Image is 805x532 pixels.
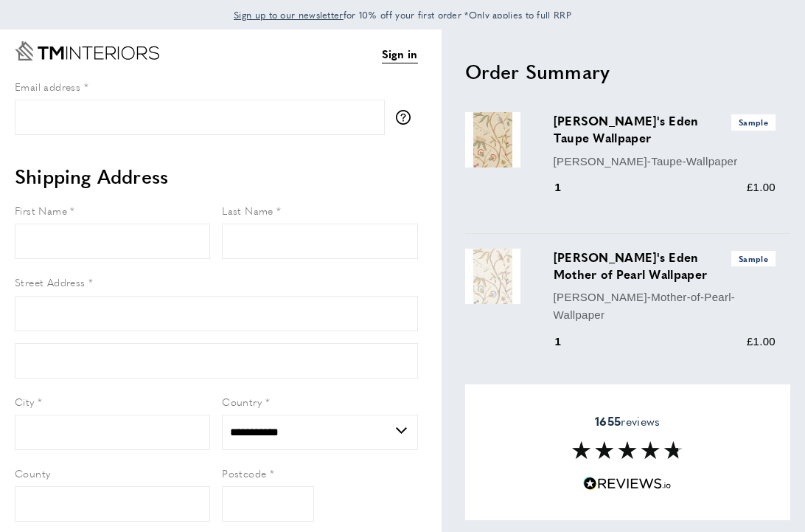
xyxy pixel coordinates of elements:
h2: Shipping Address [15,163,418,190]
span: First Name [15,203,67,218]
span: Sample [731,251,776,266]
img: Reviews section [572,441,683,459]
span: Sign up to our newsletter [234,8,344,21]
span: Country [222,394,262,409]
div: 1 [554,333,582,350]
span: for 10% off your first order *Only applies to full RRP [234,8,571,21]
a: Go to Home page [15,41,159,61]
span: reviews [595,414,660,429]
span: Street Address [15,274,86,289]
button: More information [396,110,418,125]
p: [PERSON_NAME]-Taupe-Wallpaper [554,153,776,170]
h3: [PERSON_NAME]'s Eden Taupe Wallpaper [554,112,776,146]
a: Sign in [382,45,418,63]
div: 1 [554,179,582,196]
img: Adam's Eden Taupe Wallpaper [465,112,520,167]
span: City [15,394,35,409]
span: £1.00 [747,335,776,348]
span: Email address [15,79,80,94]
img: Adam's Eden Mother of Pearl Wallpaper [465,249,520,304]
p: [PERSON_NAME]-Mother-of-Pearl-Wallpaper [554,289,776,324]
span: Sample [731,114,776,130]
a: Sign up to our newsletter [234,7,344,22]
span: £1.00 [747,181,776,193]
img: Reviews.io 5 stars [583,477,672,491]
strong: 1655 [595,412,621,429]
h2: Order Summary [465,58,790,85]
span: Last Name [222,203,273,218]
span: Postcode [222,466,266,480]
span: County [15,466,50,480]
h3: [PERSON_NAME]'s Eden Mother of Pearl Wallpaper [554,249,776,283]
